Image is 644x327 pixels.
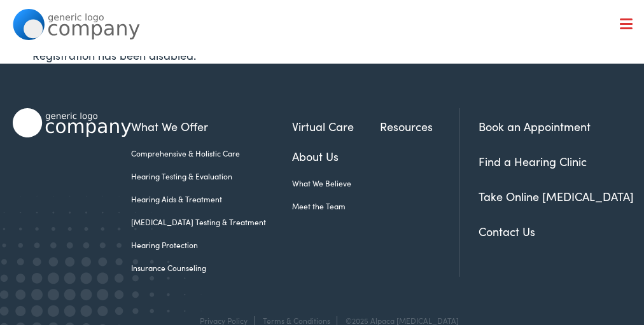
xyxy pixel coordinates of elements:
a: Meet the Team [292,198,380,210]
a: Insurance Counseling [131,260,292,272]
a: What We Offer [131,116,292,133]
a: Privacy Policy [200,313,248,324]
a: About Us [292,146,380,163]
a: Take Online [MEDICAL_DATA] [479,186,634,202]
a: What We Offer [22,51,638,90]
a: Comprehensive & Holistic Care [131,146,292,157]
a: What We Believe [292,176,380,187]
a: Book an Appointment [479,116,591,132]
a: Virtual Care [292,116,380,133]
a: Hearing Protection [131,237,292,249]
a: [MEDICAL_DATA] Testing & Treatment [131,214,292,226]
a: Hearing Testing & Evaluation [131,169,292,180]
a: Contact Us [479,221,535,237]
a: Hearing Aids & Treatment [131,191,292,203]
a: Resources [380,116,459,133]
img: Alpaca Audiology [13,106,131,136]
div: ©2025 Alpaca [MEDICAL_DATA] [339,314,459,323]
a: Terms & Conditions [263,313,330,324]
a: Find a Hearing Clinic [479,151,587,167]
